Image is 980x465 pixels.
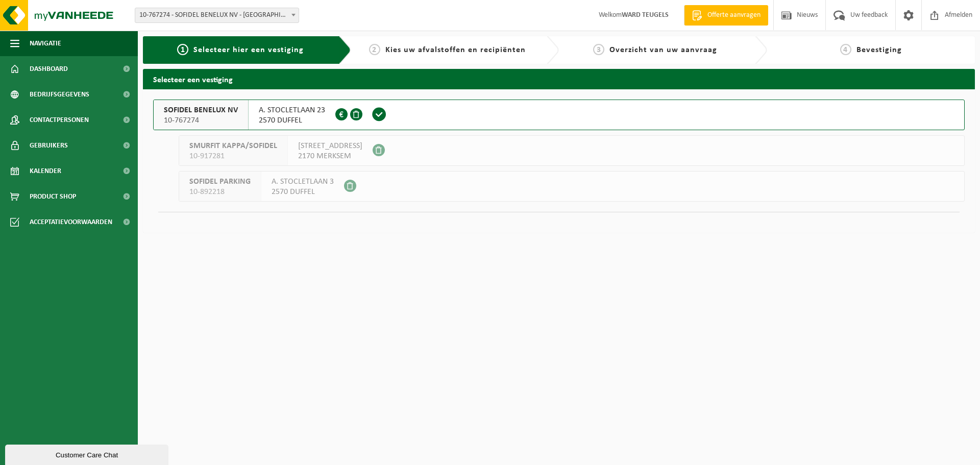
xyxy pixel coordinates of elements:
span: Kalender [30,158,61,184]
span: 10-767274 - SOFIDEL BENELUX NV - DUFFEL [135,8,299,23]
span: Product Shop [30,184,76,209]
span: Dashboard [30,56,68,82]
span: 2 [369,44,380,55]
span: 3 [593,44,604,55]
span: Kies uw afvalstoffen en recipiënten [385,46,526,54]
span: SOFIDEL PARKING [189,177,251,187]
span: 10-767274 [164,115,238,126]
span: 10-917281 [189,151,277,161]
span: Acceptatievoorwaarden [30,209,112,235]
span: [STREET_ADDRESS] [298,141,362,151]
iframe: chat widget [5,443,170,465]
span: Overzicht van uw aanvraag [609,46,717,54]
h2: Selecteer een vestiging [143,69,975,89]
span: A. STOCLETLAAN 23 [259,105,325,115]
span: Contactpersonen [30,107,89,133]
span: Selecteer hier een vestiging [193,46,304,54]
button: SOFIDEL BENELUX NV 10-767274 A. STOCLETLAAN 232570 DUFFEL [153,100,965,130]
span: Bedrijfsgegevens [30,82,89,107]
span: 1 [177,44,188,55]
strong: WARD TEUGELS [622,11,669,19]
span: 2570 DUFFEL [272,187,334,197]
span: 2570 DUFFEL [259,115,325,126]
span: 10-767274 - SOFIDEL BENELUX NV - DUFFEL [135,8,299,22]
span: 2170 MERKSEM [298,151,362,161]
span: Bevestiging [856,46,902,54]
span: 4 [840,44,851,55]
span: Navigatie [30,31,61,56]
span: Offerte aanvragen [705,10,763,20]
a: Offerte aanvragen [684,5,768,26]
span: A. STOCLETLAAN 3 [272,177,334,187]
span: SOFIDEL BENELUX NV [164,105,238,115]
span: Gebruikers [30,133,68,158]
span: SMURFIT KAPPA/SOFIDEL [189,141,277,151]
span: 10-892218 [189,187,251,197]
